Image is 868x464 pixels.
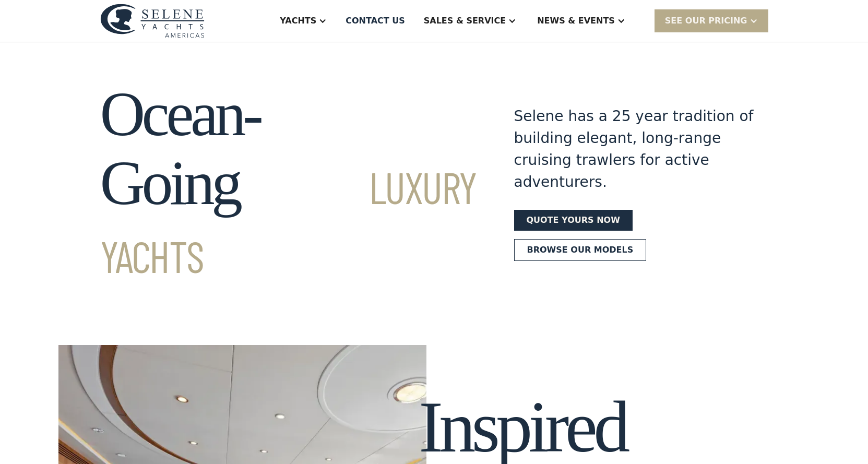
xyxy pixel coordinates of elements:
div: Contact US [346,15,405,27]
span: Luxury Yachts [100,160,477,282]
div: Yachts [280,15,316,27]
div: News & EVENTS [537,15,615,27]
div: SEE Our Pricing [655,9,768,32]
a: Quote yours now [514,210,633,231]
a: Browse our models [514,239,647,261]
h1: Ocean-Going [100,80,477,287]
div: Sales & Service [424,15,506,27]
div: Selene has a 25 year tradition of building elegant, long-range cruising trawlers for active adven... [514,105,754,193]
div: SEE Our Pricing [665,15,747,27]
img: logo [100,4,205,38]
